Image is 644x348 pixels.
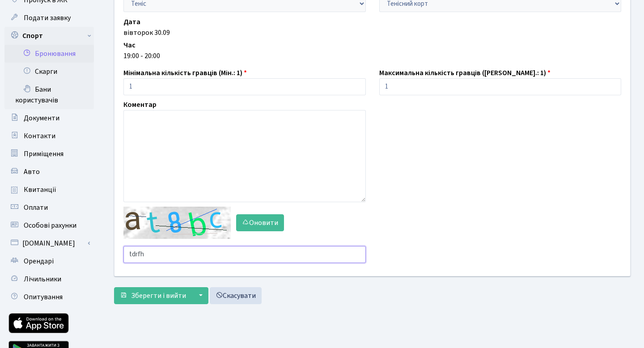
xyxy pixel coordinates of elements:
[4,181,94,199] a: Квитанції
[4,216,94,234] a: Особові рахунки
[24,149,64,159] span: Приміщення
[4,27,94,45] a: Спорт
[24,167,40,177] span: Авто
[123,27,621,38] div: вівторок 30.09
[210,287,262,304] a: Скасувати
[24,131,55,141] span: Контакти
[24,292,63,302] span: Опитування
[4,234,94,252] a: [DOMAIN_NAME]
[123,68,247,78] label: Мінімальна кількість гравців (Мін.: 1)
[123,207,231,239] img: default
[4,145,94,163] a: Приміщення
[4,109,94,127] a: Документи
[4,45,94,63] a: Бронювання
[123,51,621,61] div: 19:00 - 20:00
[24,256,54,266] span: Орендарі
[24,113,59,123] span: Документи
[24,185,56,195] span: Квитанції
[4,288,94,306] a: Опитування
[379,68,551,78] label: Максимальна кількість гравців ([PERSON_NAME].: 1)
[114,287,192,304] button: Зберегти і вийти
[24,203,48,212] span: Оплати
[4,270,94,288] a: Лічильники
[24,274,61,284] span: Лічильники
[24,221,76,230] span: Особові рахунки
[24,13,71,23] span: Подати заявку
[123,17,140,27] label: Дата
[236,214,284,231] button: Оновити
[4,63,94,81] a: Скарги
[123,246,366,263] input: Введіть текст із зображення
[123,40,136,51] label: Час
[4,9,94,27] a: Подати заявку
[131,291,186,301] span: Зберегти і вийти
[4,127,94,145] a: Контакти
[4,199,94,216] a: Оплати
[4,81,94,109] a: Бани користувачів
[4,163,94,181] a: Авто
[4,252,94,270] a: Орендарі
[123,99,157,110] label: Коментар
